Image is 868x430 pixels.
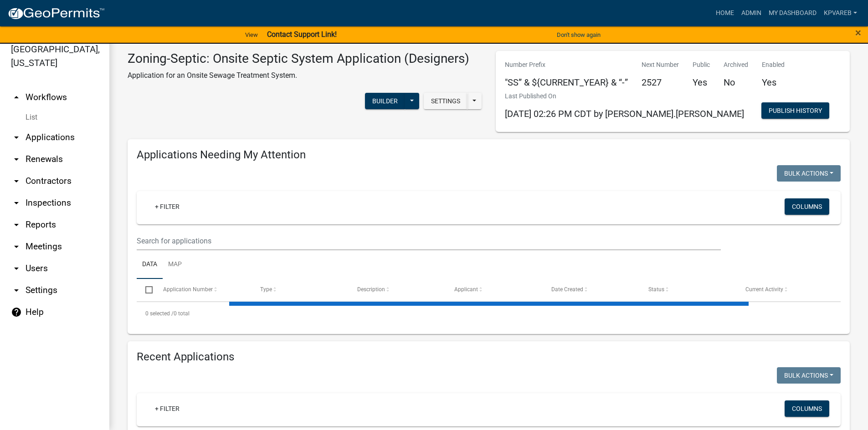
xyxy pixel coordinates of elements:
[241,27,262,42] a: View
[737,279,834,301] datatable-header-cell: Current Activity
[765,5,820,22] a: My Dashboard
[777,367,841,384] button: Bulk Actions
[357,286,385,293] span: Description
[137,232,721,250] input: Search for applications
[11,241,22,252] i: arrow_drop_down
[777,165,841,182] button: Bulk Actions
[128,51,469,66] h3: Zoning-Septic: Onsite Septic System Application (Designers)
[11,219,22,230] i: arrow_drop_down
[505,77,628,88] h5: "SS” & ${CURRENT_YEAR} & “-”
[738,5,765,22] a: Admin
[128,70,469,81] p: Application for an Onsite Sewage Treatment System.
[648,286,664,293] span: Status
[724,77,748,88] h5: No
[820,5,861,22] a: kpvareb
[551,286,583,293] span: Date Created
[137,148,841,162] h4: Applications Needing My Attention
[349,279,446,301] datatable-header-cell: Description
[785,198,829,215] button: Columns
[855,26,861,39] span: ×
[505,60,628,70] p: Number Prefix
[11,285,22,296] i: arrow_drop_down
[365,93,405,109] button: Builder
[137,350,841,364] h4: Recent Applications
[163,286,213,293] span: Application Number
[454,286,478,293] span: Applicant
[11,197,22,208] i: arrow_drop_down
[762,60,785,70] p: Enabled
[11,307,22,318] i: help
[424,93,467,109] button: Settings
[505,108,744,119] span: [DATE] 02:26 PM CDT by [PERSON_NAME].[PERSON_NAME]
[724,60,748,70] p: Archived
[137,302,841,325] div: 0 total
[712,5,738,22] a: Home
[163,250,187,279] a: Map
[855,27,861,38] button: Close
[553,27,604,42] button: Don't show again
[137,250,163,279] a: Data
[145,310,174,317] span: 0 selected /
[148,400,187,417] a: + Filter
[693,60,710,70] p: Public
[693,77,710,88] h5: Yes
[761,107,829,115] wm-modal-confirm: Workflow Publish History
[148,198,187,215] a: + Filter
[785,400,829,417] button: Columns
[761,102,829,119] button: Publish History
[11,263,22,274] i: arrow_drop_down
[267,30,337,39] strong: Contact Support Link!
[11,132,22,143] i: arrow_drop_down
[745,286,783,293] span: Current Activity
[154,279,251,301] datatable-header-cell: Application Number
[137,279,154,301] datatable-header-cell: Select
[642,77,679,88] h5: 2527
[642,60,679,70] p: Next Number
[543,279,640,301] datatable-header-cell: Date Created
[762,77,785,88] h5: Yes
[640,279,737,301] datatable-header-cell: Status
[11,176,22,187] i: arrow_drop_down
[446,279,543,301] datatable-header-cell: Applicant
[11,92,22,103] i: arrow_drop_up
[251,279,348,301] datatable-header-cell: Type
[260,286,272,293] span: Type
[505,91,744,101] p: Last Published On
[11,154,22,165] i: arrow_drop_down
